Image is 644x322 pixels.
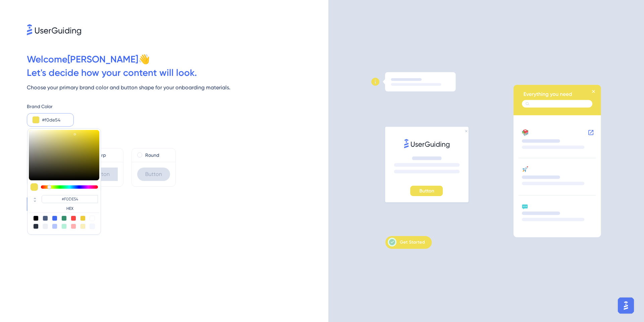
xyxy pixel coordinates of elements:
[42,206,98,211] label: HEX
[27,102,328,110] div: Brand Color
[27,200,37,208] span: Next
[137,168,170,181] div: Button
[85,168,118,181] div: Button
[145,151,159,159] label: Round
[27,197,45,211] button: Next
[27,137,328,145] div: Button Shape
[27,66,328,80] div: Let ' s decide how your content will look.
[616,295,636,316] iframe: UserGuiding AI Assistant Launcher
[27,53,328,66] div: Welcome [PERSON_NAME] 👋
[27,84,328,92] div: Choose your primary brand color and button shape for your onboarding materials.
